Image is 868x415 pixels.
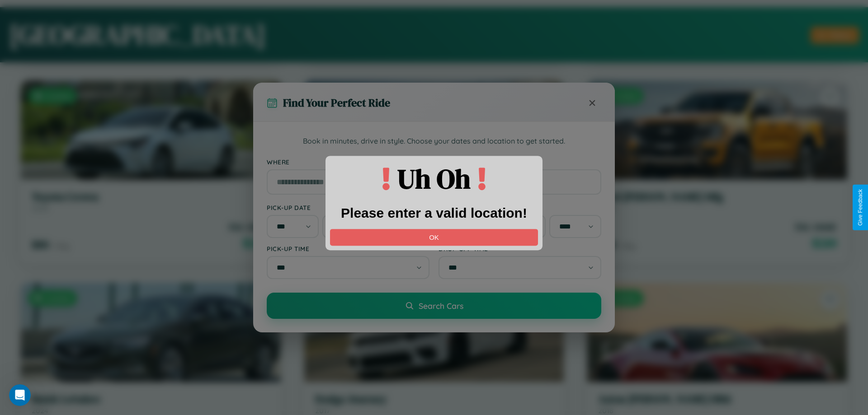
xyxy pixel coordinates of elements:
[439,204,601,211] label: Drop-off Date
[267,245,429,252] label: Pick-up Time
[267,135,601,147] p: Book in minutes, drive in style. Choose your dates and location to get started.
[267,204,429,211] label: Pick-up Date
[439,245,601,252] label: Drop-off Time
[419,301,463,311] span: Search Cars
[267,158,601,166] label: Where
[283,95,390,110] h3: Find Your Perfect Ride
